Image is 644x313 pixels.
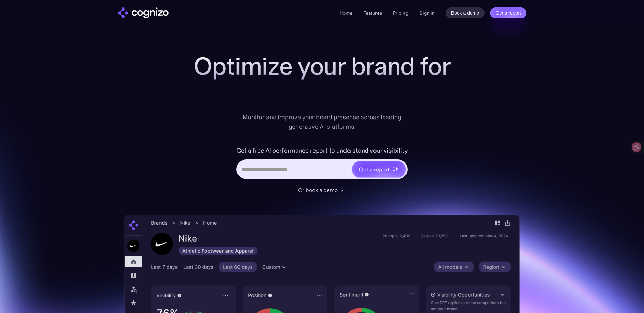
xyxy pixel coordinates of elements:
[298,186,346,194] a: Or book a demo
[359,165,389,173] div: Get a report
[351,160,407,178] a: Get a reportstarstarstar
[298,186,338,194] div: Or book a demo
[490,7,526,18] a: Get a report
[118,7,169,18] a: home
[363,10,382,16] a: Features
[446,7,485,18] a: Book a demo
[393,10,409,16] a: Pricing
[118,7,169,18] img: cognizo logo
[340,10,352,16] a: Home
[236,145,408,156] label: Get a free AI performance report to understand your visibility
[186,52,458,80] h1: Optimize your brand for
[394,167,399,171] img: star
[238,112,406,131] div: Monitor and improve your brand presence across leading generative AI platforms.
[393,167,394,168] img: star
[393,169,395,172] img: star
[236,145,408,183] form: Hero URL Input Form
[419,9,435,17] a: Sign in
